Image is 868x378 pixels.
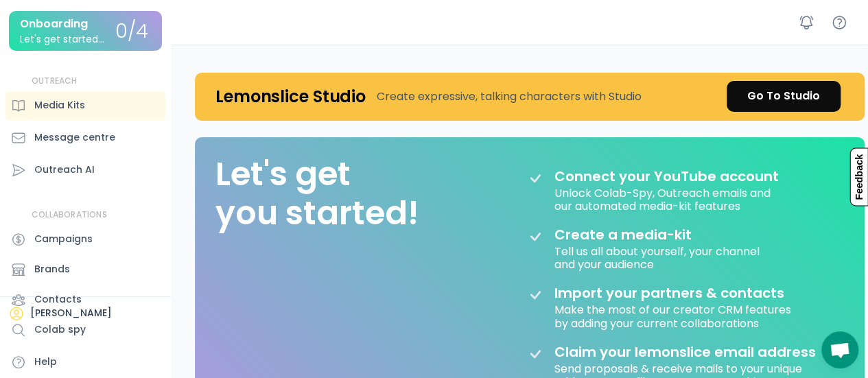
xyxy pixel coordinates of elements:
div: Create a media-kit [554,226,726,243]
div: Media Kits [34,98,85,113]
div: Outreach AI [34,163,95,177]
div: OUTREACH [32,75,78,87]
div: Claim your lemonslice email address [554,344,816,360]
div: Import your partners & contacts [554,285,784,301]
div: Go To Studio [747,88,820,104]
div: Let's get started... [20,34,104,45]
div: Brands [34,262,70,276]
div: Campaigns [34,232,93,246]
a: Open chat [821,331,858,368]
div: COLLABORATIONS [32,209,107,221]
div: Connect your YouTube account [554,168,779,185]
div: Let's get you started! [215,154,419,233]
h4: Lemonslice Studio [215,86,366,107]
div: Colab spy [34,322,86,337]
div: Message centre [34,130,115,145]
div: Tell us all about yourself, your channel and your audience [554,243,762,271]
a: Go To Studio [727,81,841,112]
div: Create expressive, talking characters with Studio [377,88,642,105]
div: Contacts [34,292,82,307]
div: Make the most of our creator CRM features by adding your current collaborations [554,301,794,329]
div: Onboarding [20,18,88,30]
div: Help [34,355,57,369]
div: Unlock Colab-Spy, Outreach emails and our automated media-kit features [554,185,773,213]
div: 0/4 [115,21,148,43]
